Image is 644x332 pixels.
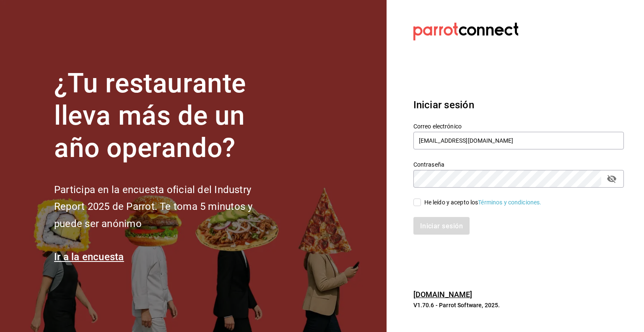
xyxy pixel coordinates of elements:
font: Correo electrónico [413,123,462,130]
button: campo de contraseña [605,172,619,186]
font: ¿Tu restaurante lleva más de un año operando? [54,68,246,164]
input: Ingresa tu correo electrónico [413,132,624,149]
a: Términos y condiciones. [478,199,541,206]
a: Ir a la encuesta [54,251,124,263]
font: Iniciar sesión [413,99,474,111]
font: V1.70.6 - Parrot Software, 2025. [413,302,500,308]
font: Contraseña [413,161,444,168]
font: He leído y acepto los [424,199,478,206]
font: Participa en la encuesta oficial del Industry Report 2025 de Parrot. Te toma 5 minutos y puede se... [54,184,252,230]
a: [DOMAIN_NAME] [413,290,473,299]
